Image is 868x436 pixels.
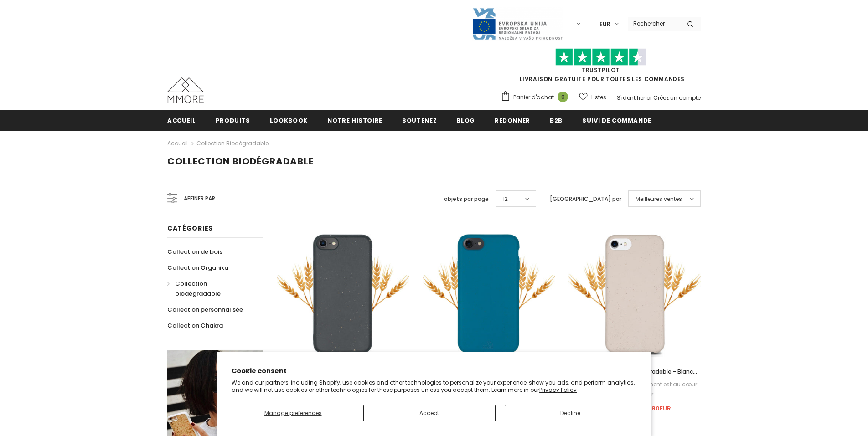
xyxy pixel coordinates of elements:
span: EUR [599,20,610,29]
span: Lookbook [270,116,308,125]
img: Cas MMORE [167,77,204,103]
p: We and our partners, including Shopify, use cookies and other technologies to personalize your ex... [232,379,636,393]
span: Redonner [495,116,530,125]
a: Collection biodégradable [167,276,253,302]
button: Accept [363,405,496,421]
span: Meilleures ventes [635,195,682,204]
a: Produits [216,110,250,130]
span: € 19.80EUR [637,404,671,413]
span: Collection Chakra [167,321,223,330]
a: Blog [456,110,475,130]
a: Panier d'achat 0 [501,91,573,104]
a: Listes [579,89,606,105]
span: 0 [558,92,568,102]
label: objets par page [444,195,489,204]
span: Accueil [167,116,196,125]
button: Decline [505,405,637,421]
img: Javni Razpis [472,7,563,41]
a: Javni Razpis [472,20,563,27]
a: Notre histoire [327,110,382,130]
a: Lookbook [270,110,308,130]
span: Blog [456,116,475,125]
a: S'identifier [617,94,645,102]
span: Collection de bois [167,247,222,256]
span: Catégories [167,224,213,233]
a: soutenez [402,110,437,130]
a: B2B [550,110,563,130]
span: 12 [503,195,508,204]
span: Notre histoire [327,116,382,125]
button: Manage preferences [232,405,354,421]
a: Collection Chakra [167,318,223,333]
a: Collection Organika [167,260,228,276]
span: Collection personnalisée [167,305,243,314]
span: Manage preferences [264,409,322,417]
a: Collection personnalisée [167,302,243,318]
span: Affiner par [184,194,215,204]
a: Privacy Policy [539,386,577,394]
a: Suivi de commande [582,110,651,130]
a: Créez un compte [653,94,701,102]
span: soutenez [402,116,437,125]
span: B2B [550,116,563,125]
h2: Cookie consent [232,366,636,376]
span: Panier d'achat [513,93,554,102]
span: Produits [216,116,250,125]
span: LIVRAISON GRATUITE POUR TOUTES LES COMMANDES [501,52,701,83]
span: Collection biodégradable [175,279,221,298]
span: Collection biodégradable [167,155,314,168]
a: Redonner [495,110,530,130]
span: or [646,94,652,102]
span: Listes [591,93,606,102]
a: TrustPilot [582,66,620,74]
img: Faites confiance aux étoiles pilotes [555,48,646,66]
span: Collection Organika [167,263,228,272]
a: Accueil [167,138,188,149]
label: [GEOGRAPHIC_DATA] par [550,195,621,204]
a: Collection biodégradable [196,139,269,147]
a: Accueil [167,110,196,130]
a: Collection de bois [167,244,222,260]
input: Search Site [628,17,680,30]
span: Suivi de commande [582,116,651,125]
